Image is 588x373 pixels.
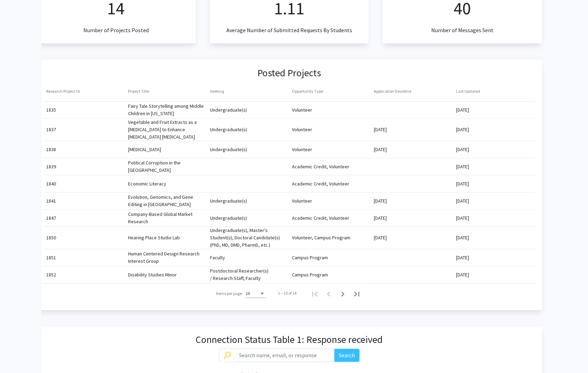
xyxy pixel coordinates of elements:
mat-cell: [DATE] [453,121,535,138]
button: Search [334,349,359,362]
mat-header-cell: Research Project Id [43,82,125,101]
button: Next page [336,286,350,300]
mat-cell: [DATE] [453,158,535,175]
mat-cell: Economic Literacy [125,175,207,192]
mat-cell: 1835 [43,101,125,118]
mat-cell: Undergraduate(s) [207,192,289,209]
mat-cell: Volunteer [289,141,371,158]
mat-cell: 1850 [43,230,125,246]
mat-header-cell: Last Updated [453,82,535,101]
mat-cell: Company-Based Global Market Research [125,210,207,226]
mat-header-cell: Seeking [207,82,289,101]
mat-cell: Undergraduate(s) [207,101,289,118]
mat-cell: [DATE] [453,210,535,226]
button: Last page [350,286,364,300]
mat-header-cell: Project Title [125,82,207,101]
mat-cell: [DATE] [453,230,535,246]
h3: Number of Projects Posted [83,27,149,34]
mat-cell: Campus Program [289,249,371,266]
button: Previous page [322,286,336,300]
mat-cell: 1837 [43,121,125,138]
mat-cell: Volunteer [289,101,371,118]
mat-cell: Undergraduate(s), Master's Student(s), Doctoral Candidate(s) (PhD, MD, DMD, PharmD, etc.) [207,227,289,249]
mat-cell: [DATE] [453,192,535,209]
div: 1 – 10 of 14 [278,290,296,296]
mat-header-cell: Opportunity Type [289,82,371,101]
mat-cell: 1840 [43,175,125,192]
mat-cell: Human Centered Design Research Interest Group [125,249,207,266]
mat-cell: [DATE] [453,249,535,266]
mat-cell: Academic Credit, Volunteer [289,210,371,226]
mat-cell: Fairy Tale Storytelling among Middle Children in [US_STATE] [125,101,207,118]
mat-cell: Academic Credit, Volunteer [289,158,371,175]
mat-cell: Undergraduate(s) [207,141,289,158]
mat-cell: Undergraduate(s) [207,210,289,226]
h3: Number of Messages Sent [431,27,493,34]
button: First page [308,286,322,300]
mat-cell: Undergraduate(s) [207,121,289,138]
mat-cell: 1841 [43,192,125,209]
mat-cell: [DATE] [371,192,453,209]
mat-cell: Faculty [207,249,289,266]
mat-select: Items per page: [246,291,265,296]
mat-cell: 1838 [43,141,125,158]
mat-cell: Vegetable and Fruit Extracts as a [MEDICAL_DATA] to Enhance [MEDICAL_DATA] [MEDICAL_DATA] [125,119,207,141]
mat-header-cell: Application Deadline [371,82,453,101]
mat-cell: Volunteer [289,121,371,138]
mat-cell: 1847 [43,210,125,226]
mat-cell: Academic Credit, Volunteer [289,175,371,192]
iframe: Chat [5,342,30,368]
mat-cell: 1839 [43,158,125,175]
mat-cell: Evolution, Genomics, and Gene Editing in [GEOGRAPHIC_DATA] [125,192,207,209]
mat-cell: 1852 [43,266,125,283]
mat-cell: [DATE] [371,121,453,138]
mat-cell: [DATE] [371,230,453,246]
mat-cell: Postdoctoral Researcher(s) / Research Staff, Faculty [207,266,289,283]
mat-cell: [DATE] [453,141,535,158]
mat-cell: Volunteer [289,192,371,209]
span: 10 [246,291,250,296]
mat-cell: [DATE] [371,141,453,158]
h3: Connection Status Table 1: Response received [196,334,383,346]
h3: Posted Projects [257,67,321,79]
mat-cell: [DATE] [453,101,535,118]
h3: Average Number of Submitted Requests By Students [226,27,352,34]
mat-cell: [DATE] [453,266,535,283]
mat-cell: 1851 [43,249,125,266]
mat-cell: [DATE] [453,175,535,192]
mat-cell: Campus Program [289,266,371,283]
mat-cell: [DATE] [371,210,453,226]
mat-cell: Volunteer, Campus Program [289,230,371,246]
input: Search name, email, or response [235,349,334,362]
mat-cell: [MEDICAL_DATA] [125,141,207,158]
mat-cell: Disability Studies Minor [125,266,207,283]
mat-cell: Hearing Place Studio Lab [125,230,207,246]
mat-cell: Political Corruption in the [GEOGRAPHIC_DATA] [125,158,207,175]
div: Items per page: [216,290,243,297]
